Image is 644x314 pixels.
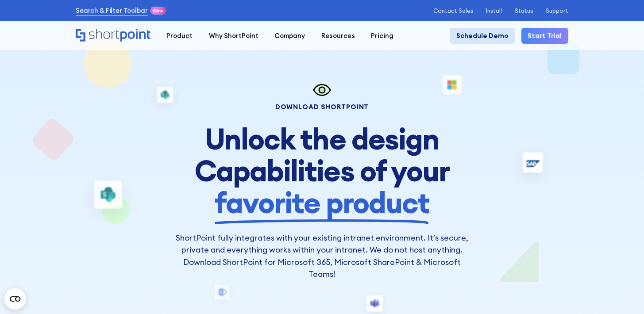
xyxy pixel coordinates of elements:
a: Contact Sales [433,8,473,14]
a: Start Trial [521,28,568,44]
div: Product [166,31,193,41]
p: ShortPoint fully integrates with your existing intranet environment. It’s secure, private and eve... [171,232,473,280]
div: Why ShortPoint [209,31,258,41]
a: Schedule Demo [450,28,515,44]
a: Search & Filter Toolbar [76,6,148,15]
div: Resources [321,31,355,41]
a: Company [266,28,313,44]
a: Why ShortPoint [201,28,266,44]
a: Home [76,29,150,43]
div: Pricing [371,31,393,41]
h1: Unlock the design Capabilities of your [171,123,473,219]
a: Product [158,28,201,44]
a: Pricing [363,28,401,44]
div: Download Shortpoint [171,104,473,111]
a: Support [546,8,568,14]
a: Status [515,8,533,14]
iframe: Chat Widget [485,211,644,314]
button: Open CMP widget [4,288,26,310]
a: Install [486,8,502,14]
div: Company [274,31,305,41]
span: favorite product [215,187,430,219]
a: Resources [313,28,362,44]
